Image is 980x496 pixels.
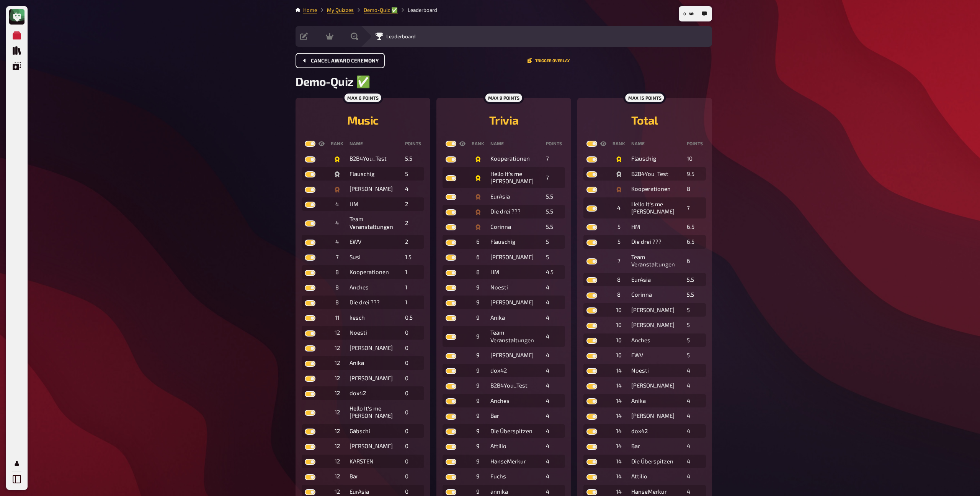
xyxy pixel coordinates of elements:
div: Noesti [350,329,399,337]
td: 4 [328,212,346,233]
h2: Trivia [443,113,565,127]
td: 9 [469,311,487,325]
button: 0 [680,8,697,20]
td: 7 [684,197,706,218]
div: [PERSON_NAME] [631,321,681,329]
td: 4 [543,439,565,453]
div: kesch [350,314,399,322]
td: 5 [609,235,628,249]
div: Die drei ??? [350,299,399,306]
td: 8 [328,296,346,309]
td: 4 [402,182,424,196]
td: 0 [402,470,424,483]
td: 12 [328,371,346,385]
div: annika [490,488,540,496]
td: 11 [328,311,346,325]
td: 4 [684,394,706,408]
a: My Quizzes [9,28,24,43]
div: B2B4You_Test [490,382,540,389]
td: 10 [609,333,628,347]
div: Die drei ??? [631,238,681,246]
td: 0 [402,371,424,385]
td: 8 [328,281,346,294]
div: B2B4You_Test [631,170,681,178]
td: 7 [543,152,565,166]
td: 4 [543,409,565,423]
div: Flauschig [490,238,540,246]
td: 0 [402,439,424,453]
td: 9 [469,379,487,393]
td: 8 [684,182,706,196]
td: 0 [402,356,424,370]
h2: Total [583,113,706,127]
td: 4 [684,424,706,438]
td: 5.5 [684,273,706,287]
th: Rank [609,138,628,150]
div: Kooperationen [490,155,540,163]
td: 1 [402,265,424,279]
td: 5 [684,333,706,347]
td: 7 [543,167,565,188]
td: 8 [609,288,628,302]
div: Gäbschi [350,427,399,435]
td: 4 [684,439,706,453]
div: HM [350,200,399,208]
td: 4 [328,197,346,211]
td: 0 [402,386,424,400]
td: 9 [469,326,487,347]
td: 10 [609,348,628,362]
div: [PERSON_NAME] [350,344,399,352]
div: EurAsia [631,276,681,284]
td: 5 [684,318,706,332]
a: Quiz Library [9,43,24,58]
td: 12 [328,455,346,468]
th: Rank [328,138,346,150]
td: 5 [684,303,706,317]
span: 0 [683,12,686,16]
div: HanseMerkur [490,458,540,465]
td: 14 [609,424,628,438]
td: 4 [543,394,565,408]
div: Team Veranstaltungen [490,329,540,344]
th: points [402,138,424,150]
td: 0 [402,402,424,423]
div: Bar [490,412,540,420]
td: 6 [469,250,487,264]
div: max 9 points [483,92,524,104]
td: 5.5 [684,288,706,302]
td: 1.5 [402,250,424,264]
a: Home [303,7,317,13]
div: [PERSON_NAME] [490,299,540,306]
td: 9.5 [684,167,706,181]
td: 12 [328,356,346,370]
div: Susi [350,253,399,261]
td: 4 [684,470,706,483]
div: KARSTEN [350,458,399,465]
td: 1 [402,281,424,294]
td: 4 [543,364,565,378]
div: [PERSON_NAME] [631,382,681,389]
td: 10 [609,318,628,332]
div: dox42 [350,389,399,397]
td: 0 [402,424,424,438]
div: [PERSON_NAME] [631,306,681,314]
div: Corinna [490,223,540,231]
div: Hello It's me [PERSON_NAME] [350,405,399,420]
li: Demo-Quiz ✅​ [354,6,398,14]
span: Leaderboard [386,33,416,39]
td: 4 [684,455,706,468]
td: 2 [402,212,424,233]
div: [PERSON_NAME] [631,412,681,420]
td: 4 [684,379,706,393]
td: 12 [328,402,346,423]
td: 5 [684,348,706,362]
td: 4 [543,311,565,325]
th: points [543,138,565,150]
td: 9 [469,394,487,408]
td: 6 [469,235,487,249]
td: 14 [609,455,628,468]
div: EurAsia [490,193,540,200]
a: My Quizzes [327,7,354,13]
div: Anika [490,314,540,322]
div: [PERSON_NAME] [350,185,399,193]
